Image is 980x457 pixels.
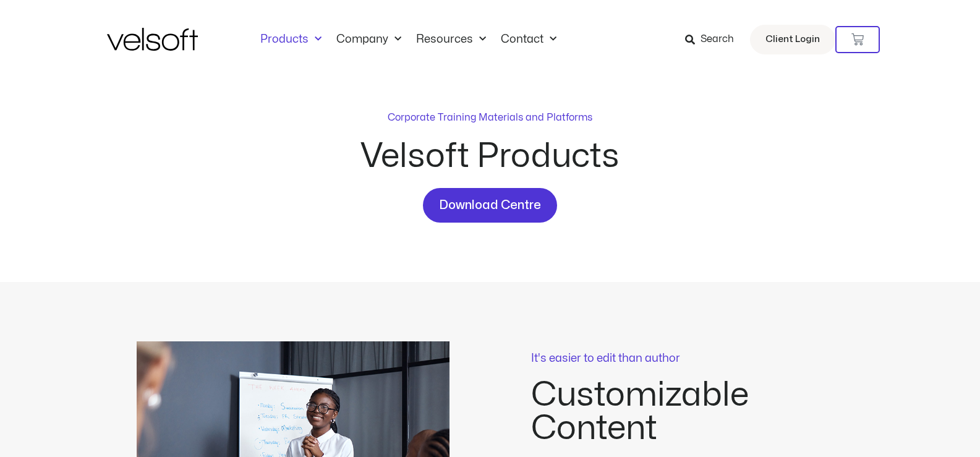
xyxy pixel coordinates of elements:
img: Velsoft Training Materials [107,28,198,51]
a: ContactMenu Toggle [493,33,564,46]
a: Search [685,29,743,50]
a: Download Centre [423,188,557,223]
h2: Customizable Content [531,378,844,445]
a: ResourcesMenu Toggle [409,33,493,46]
p: Corporate Training Materials and Platforms [388,110,592,125]
nav: Menu [253,33,564,46]
a: ProductsMenu Toggle [253,33,329,46]
span: Search [701,32,734,48]
a: CompanyMenu Toggle [329,33,409,46]
h2: Velsoft Products [268,140,713,173]
a: Client Login [750,25,835,54]
span: Download Centre [439,195,541,215]
span: Client Login [765,32,820,48]
p: It's easier to edit than author [531,353,844,364]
